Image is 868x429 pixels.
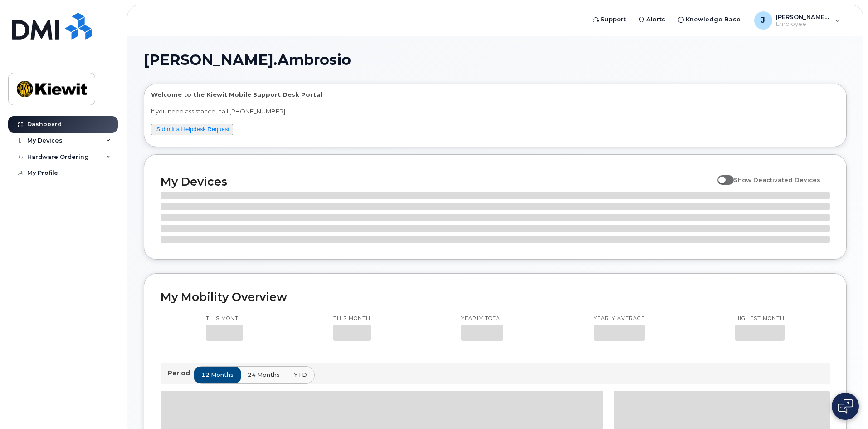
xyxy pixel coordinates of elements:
[461,315,503,322] p: Yearly total
[717,171,725,178] input: Show Deactivated Devices
[151,124,233,135] button: Submit a Helpdesk Request
[144,53,351,67] span: [PERSON_NAME].Ambrosio
[206,315,243,322] p: This month
[156,126,229,133] a: Submit a Helpdesk Request
[333,315,371,322] p: This month
[594,315,645,322] p: Yearly average
[734,176,820,183] span: Show Deactivated Devices
[294,370,307,379] span: YTD
[161,175,713,188] h2: My Devices
[161,290,830,304] h2: My Mobility Overview
[735,315,785,322] p: Highest month
[151,107,839,116] p: If you need assistance, call [PHONE_NUMBER]
[248,370,280,379] span: 24 months
[838,399,853,414] img: Open chat
[168,369,194,377] p: Period
[151,90,839,99] p: Welcome to the Kiewit Mobile Support Desk Portal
